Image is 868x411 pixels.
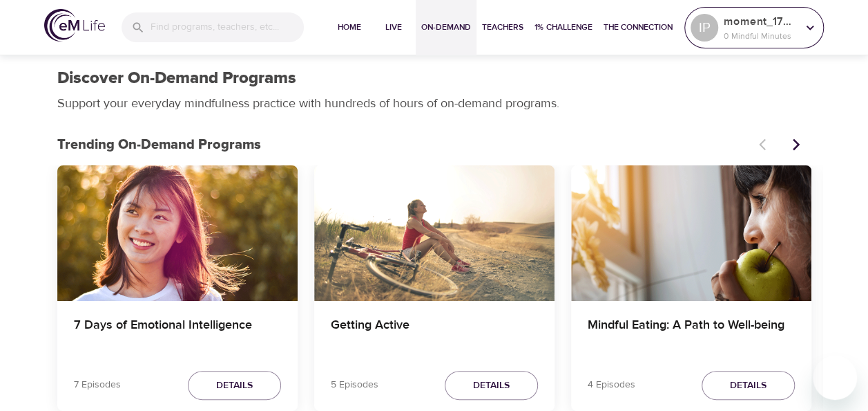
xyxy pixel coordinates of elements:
h4: Getting Active [331,318,538,351]
span: Details [216,377,253,394]
span: 1% Challenge [534,20,592,35]
span: Details [730,377,766,394]
span: The Connection [604,20,673,35]
input: Find programs, teachers, etc... [151,12,304,42]
span: Details [473,377,510,394]
h4: 7 Days of Emotional Intelligence [74,318,281,351]
button: Details [445,371,538,401]
p: 0 Mindful Minutes [724,30,797,42]
img: logo [44,9,105,42]
span: Home [333,20,366,35]
span: On-Demand [421,20,471,35]
div: IP [691,14,718,42]
p: 4 Episodes [588,378,635,392]
span: Live [377,20,410,35]
h1: Discover On-Demand Programs [57,68,296,89]
p: Trending On-Demand Programs [57,134,751,155]
button: Details [188,371,281,401]
button: 7 Days of Emotional Intelligence [57,165,298,301]
button: Next items [781,129,811,160]
button: Details [702,371,795,401]
button: Mindful Eating: A Path to Well-being [571,165,811,301]
p: 7 Episodes [74,378,121,392]
button: Getting Active [314,165,554,301]
iframe: Button to launch messaging window [813,356,857,400]
p: moment_1759283748 [724,13,797,30]
p: Support your everyday mindfulness practice with hundreds of hours of on-demand programs. [57,94,575,113]
p: 5 Episodes [331,378,378,392]
h4: Mindful Eating: A Path to Well-being [588,318,795,351]
span: Teachers [482,20,523,35]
